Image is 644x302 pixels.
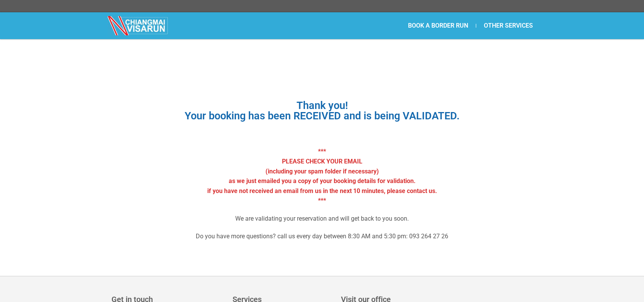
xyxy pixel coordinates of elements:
[322,17,541,35] nav: Menu
[125,101,519,121] h1: Thank you! Your booking has been RECEIVED and is being VALIDATED.
[125,231,519,241] p: Do you have more questions? call us every day between 8:30 AM and 5:30 pm: 093 264 27 26
[265,148,379,175] strong: *** PLEASE CHECK YOUR EMAIL (including your spam folder if necessary)
[476,17,541,35] a: OTHER SERVICES
[207,177,437,204] strong: as we just emailed you a copy of your booking details for validation. if you have not received an...
[125,214,519,224] p: We are validating your reservation and will get back to you soon.
[400,17,476,35] a: BOOK A BORDER RUN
